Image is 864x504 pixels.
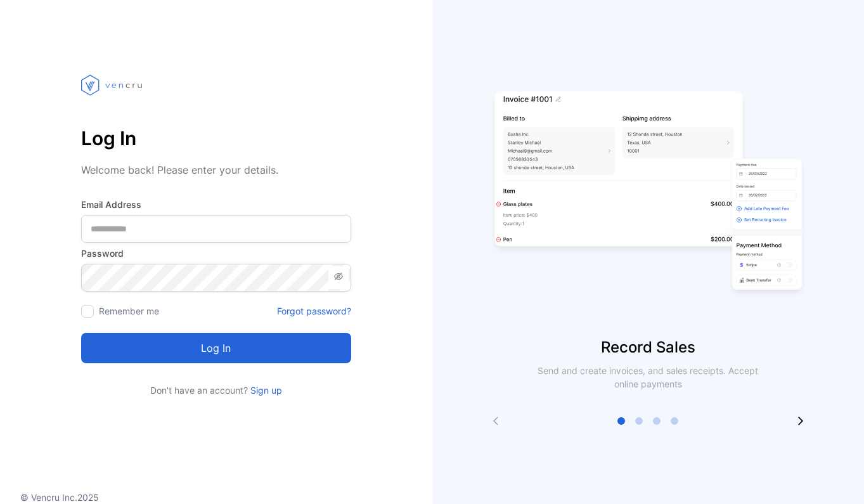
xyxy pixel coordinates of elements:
[81,384,351,397] p: Don't have an account?
[248,385,282,396] a: Sign up
[99,306,159,316] label: Remember me
[81,123,351,153] p: Log In
[81,247,351,260] label: Password
[81,333,351,363] button: Log in
[81,51,145,119] img: vencru logo
[81,162,351,178] p: Welcome back! Please enter your details.
[277,304,351,318] a: Forgot password?
[489,51,806,336] img: slider image
[81,198,351,211] label: Email Address
[526,364,770,391] p: Send and create invoices, and sales receipts. Accept online payments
